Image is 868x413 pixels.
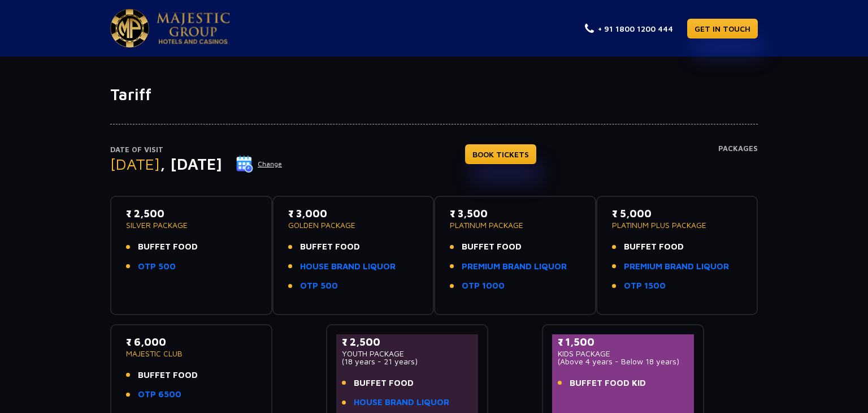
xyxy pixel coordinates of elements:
p: PLATINUM PACKAGE [450,221,580,229]
a: OTP 500 [300,279,338,292]
p: YOUTH PACKAGE [342,350,472,358]
p: ₹ 3,500 [450,206,580,221]
img: Majestic Pride [157,12,230,44]
span: , [DATE] [160,154,222,173]
a: OTP 6500 [138,388,181,401]
p: (18 years - 21 years) [342,358,472,365]
a: + 91 1800 1200 444 [585,23,673,35]
span: BUFFET FOOD [624,240,684,253]
span: BUFFET FOOD [462,240,522,253]
p: GOLDEN PACKAGE [288,221,419,229]
p: ₹ 6,000 [126,334,257,350]
a: GET IN TOUCH [687,19,758,38]
img: Majestic Pride [110,9,149,48]
span: [DATE] [110,154,160,173]
span: BUFFET FOOD [354,377,414,390]
p: MAJESTIC CLUB [126,350,257,358]
p: SILVER PACKAGE [126,221,257,229]
span: BUFFET FOOD [138,240,198,253]
a: BOOK TICKETS [465,144,536,164]
h4: Packages [718,144,758,185]
span: BUFFET FOOD [300,240,360,253]
p: ₹ 2,500 [126,206,257,221]
p: ₹ 3,000 [288,206,419,221]
p: Date of Visit [110,144,283,156]
p: ₹ 1,500 [558,334,688,350]
h1: Tariff [110,85,758,104]
a: HOUSE BRAND LIQUOR [354,396,449,409]
p: PLATINUM PLUS PACKAGE [612,221,743,229]
a: OTP 1000 [462,279,505,292]
p: ₹ 2,500 [342,334,472,350]
a: PREMIUM BRAND LIQUOR [462,260,567,273]
a: PREMIUM BRAND LIQUOR [624,260,729,273]
p: KIDS PACKAGE [558,350,688,358]
p: ₹ 5,000 [612,206,743,221]
span: BUFFET FOOD [138,369,198,382]
a: OTP 500 [138,260,176,273]
p: (Above 4 years - Below 18 years) [558,358,688,365]
a: OTP 1500 [624,279,666,292]
a: HOUSE BRAND LIQUOR [300,260,396,273]
button: Change [236,155,283,173]
span: BUFFET FOOD KID [570,377,646,390]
